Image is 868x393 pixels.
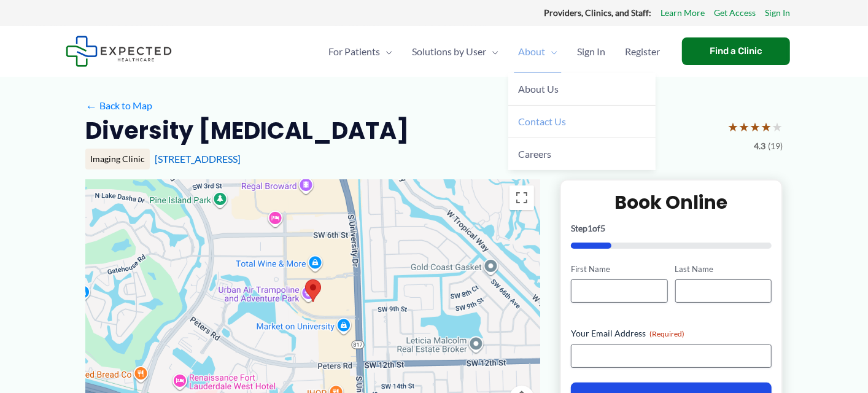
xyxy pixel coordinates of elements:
a: For PatientsMenu Toggle [319,30,402,73]
a: Solutions by UserMenu Toggle [402,30,508,73]
span: Solutions by User [412,30,486,73]
a: Careers [508,138,656,170]
label: First Name [571,263,667,275]
span: ★ [750,115,761,138]
span: Menu Toggle [486,30,498,73]
a: [STREET_ADDRESS] [155,153,241,165]
a: ←Back to Map [85,96,152,115]
span: ★ [738,115,750,138]
span: Menu Toggle [545,30,557,73]
span: ★ [761,115,772,138]
span: 4.3 [754,138,765,154]
div: Imaging Clinic [85,149,150,169]
span: Careers [518,148,551,160]
span: (Required) [649,329,684,338]
label: Last Name [675,263,772,275]
span: Contact Us [518,115,566,127]
nav: Primary Site Navigation [319,30,670,73]
span: 5 [600,223,605,233]
a: AboutMenu Toggle [508,30,567,73]
h2: Book Online [571,190,772,214]
span: For Patients [328,30,380,73]
strong: Providers, Clinics, and Staff: [544,7,651,18]
a: Learn More [661,5,705,21]
span: (19) [768,138,783,154]
span: Menu Toggle [380,30,392,73]
span: ← [85,100,97,112]
img: Expected Healthcare Logo - side, dark font, small [66,36,172,67]
a: About Us [508,73,656,106]
span: About [518,30,545,73]
span: Sign In [577,30,605,73]
p: Step of [571,224,772,233]
span: 1 [587,223,592,233]
span: ★ [772,115,783,138]
a: Get Access [714,5,756,21]
a: Find a Clinic [682,37,790,65]
button: Toggle fullscreen view [510,185,534,210]
label: Your Email Address [571,327,772,340]
a: Register [615,30,670,73]
h2: Diversity [MEDICAL_DATA] [85,115,409,146]
span: ★ [727,115,738,138]
span: About Us [518,83,559,95]
a: Contact Us [508,106,656,138]
a: Sign In [567,30,615,73]
span: Register [625,30,660,73]
a: Sign In [765,5,790,21]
